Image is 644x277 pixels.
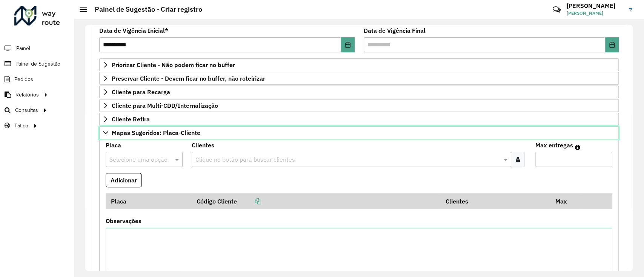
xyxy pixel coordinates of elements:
span: Preservar Cliente - Devem ficar no buffer, não roteirizar [112,75,265,81]
em: Máximo de clientes que serão colocados na mesma rota com os clientes informados [575,144,580,150]
span: Priorizar Cliente - Não podem ficar no buffer [112,62,235,68]
label: Data de Vigência Inicial [99,26,168,35]
button: Choose Date [341,37,355,52]
a: Mapas Sugeridos: Placa-Cliente [99,126,619,139]
span: Mapas Sugeridos: Placa-Cliente [112,130,200,136]
a: Copiar [237,197,261,205]
label: Placa [106,141,121,150]
a: Cliente para Recarga [99,86,619,98]
a: Contato Rápido [549,2,565,18]
label: Max entregas [535,141,573,150]
span: Cliente Retira [112,116,150,122]
span: [PERSON_NAME] [567,10,623,17]
span: Painel de Sugestão [15,60,60,68]
a: Cliente para Multi-CDD/Internalização [99,99,619,112]
a: Preservar Cliente - Devem ficar no buffer, não roteirizar [99,72,619,85]
span: Pedidos [14,75,33,83]
span: Consultas [15,106,38,114]
th: Código Cliente [191,193,440,209]
h2: Painel de Sugestão - Criar registro [87,5,202,14]
label: Clientes [192,141,214,150]
label: Observações [106,216,141,225]
th: Placa [106,193,191,209]
span: Cliente para Recarga [112,89,170,95]
th: Clientes [440,193,550,209]
span: Painel [16,44,30,52]
a: Cliente Retira [99,113,619,125]
button: Choose Date [605,37,619,52]
button: Adicionar [106,173,142,187]
h3: [PERSON_NAME] [567,2,623,9]
span: Relatórios [15,91,39,99]
th: Max [550,193,580,209]
label: Data de Vigência Final [364,26,426,35]
a: Priorizar Cliente - Não podem ficar no buffer [99,58,619,71]
span: Tático [14,122,28,130]
span: Cliente para Multi-CDD/Internalização [112,103,218,109]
